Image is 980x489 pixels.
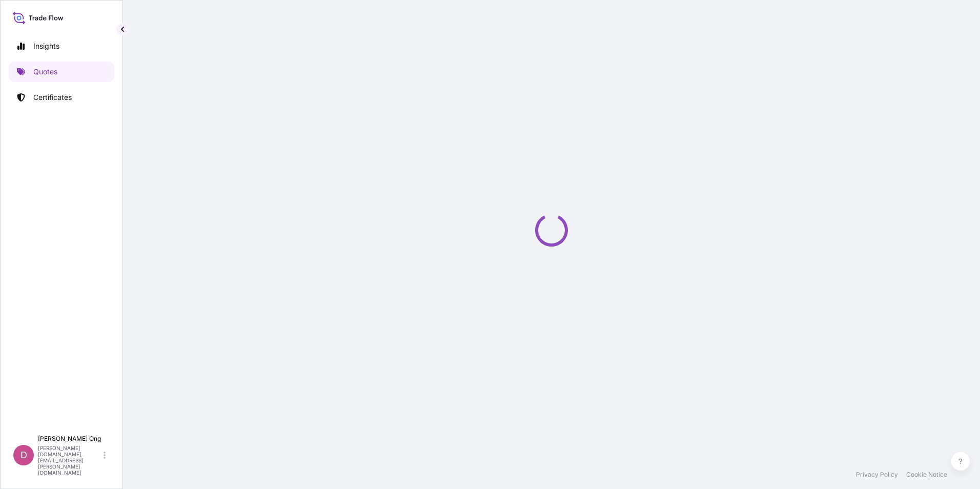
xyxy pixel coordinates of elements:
p: Certificates [33,92,72,103]
a: Certificates [9,87,114,108]
a: Privacy Policy [856,471,898,479]
a: Cookie Notice [906,471,947,479]
p: [PERSON_NAME] Ong [38,435,101,443]
p: [PERSON_NAME][DOMAIN_NAME][EMAIL_ADDRESS][PERSON_NAME][DOMAIN_NAME] [38,445,101,476]
p: Insights [33,41,59,51]
a: Insights [9,36,114,56]
p: Quotes [33,67,57,77]
span: D [21,450,27,460]
a: Quotes [9,62,114,82]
